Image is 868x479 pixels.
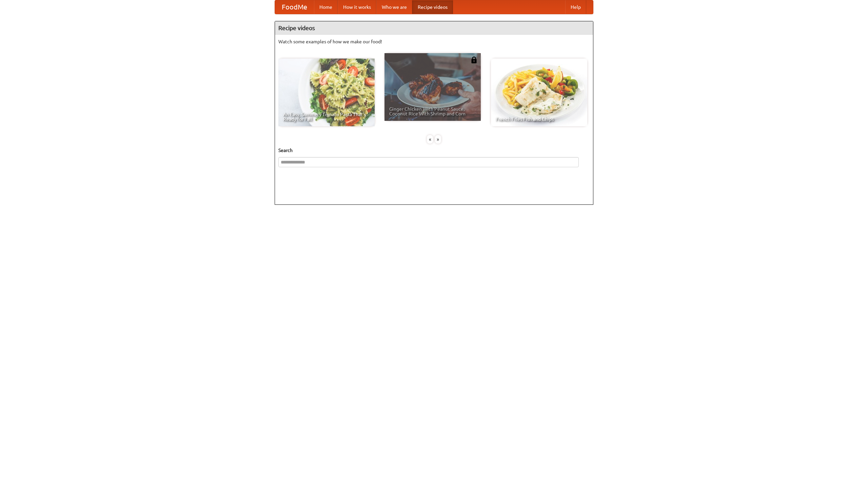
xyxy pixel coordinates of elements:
[491,59,587,126] a: French Fries Fish and Chips
[471,57,477,63] img: 483408.png
[376,0,412,14] a: Who we are
[427,135,433,144] div: «
[314,0,338,14] a: Home
[278,59,375,126] a: An Easy, Summery Tomato Pasta That's Ready for Fall
[412,0,453,14] a: Recipe videos
[278,147,590,154] h5: Search
[496,117,583,122] span: French Fries Fish and Chips
[275,21,593,35] h4: Recipe videos
[565,0,586,14] a: Help
[275,0,314,14] a: FoodMe
[338,0,376,14] a: How it works
[283,112,370,122] span: An Easy, Summery Tomato Pasta That's Ready for Fall
[278,38,590,45] p: Watch some examples of how we make our food!
[435,135,441,144] div: »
